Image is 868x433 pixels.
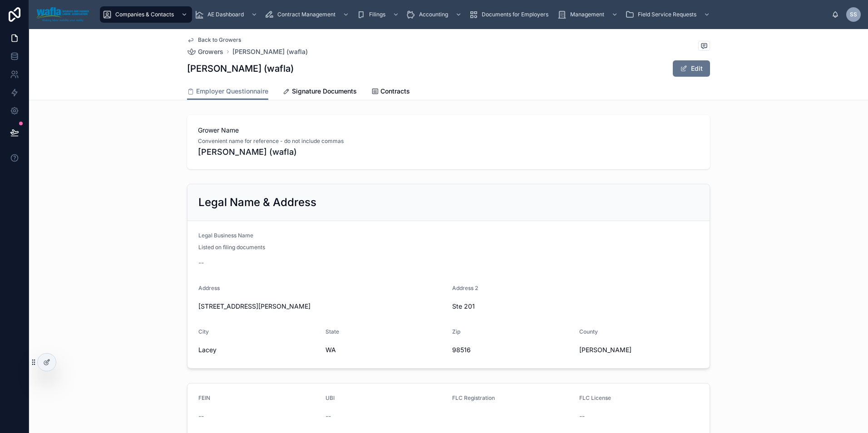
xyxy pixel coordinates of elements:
[371,83,410,101] a: Contracts
[187,83,268,100] a: Employer Questionnaire
[198,345,318,354] span: Lacey
[198,232,253,239] span: Legal Business Name
[482,11,548,18] span: Documents for Employers
[198,138,344,145] span: Convenient name for reference - do not include commas
[198,285,220,291] span: Address
[187,47,223,56] a: Growers
[369,11,385,18] span: Filings
[622,6,715,23] a: Field Service Requests
[187,62,294,75] h1: [PERSON_NAME] (wafla)
[555,6,622,23] a: Management
[198,47,223,56] span: Growers
[198,258,204,267] span: --
[198,302,445,311] span: [STREET_ADDRESS][PERSON_NAME]
[673,60,710,77] button: Edit
[100,6,192,23] a: Companies & Contacts
[292,87,357,96] span: Signature Documents
[198,146,699,158] span: [PERSON_NAME] (wafla)
[192,6,262,23] a: AE Dashboard
[198,195,316,210] h2: Legal Name & Address
[325,328,339,335] span: State
[850,11,857,18] span: SS
[579,345,699,354] span: [PERSON_NAME]
[466,6,555,23] a: Documents for Employers
[452,328,460,335] span: Zip
[452,302,699,311] span: Ste 201
[277,11,335,18] span: Contract Management
[354,6,404,23] a: Filings
[380,87,410,96] span: Contracts
[36,7,89,22] img: App logo
[579,412,585,421] span: --
[196,87,268,96] span: Employer Questionnaire
[419,11,448,18] span: Accounting
[404,6,466,23] a: Accounting
[570,11,604,18] span: Management
[198,394,210,401] span: FEIN
[115,11,174,18] span: Companies & Contacts
[452,285,478,291] span: Address 2
[325,412,331,421] span: --
[198,328,209,335] span: City
[325,394,335,401] span: UBI
[198,126,699,135] span: Grower Name
[283,83,357,101] a: Signature Documents
[198,412,204,421] span: --
[638,11,696,18] span: Field Service Requests
[232,47,308,56] a: [PERSON_NAME] (wafla)
[452,394,495,401] span: FLC Registration
[325,345,445,354] span: WA
[579,328,598,335] span: County
[187,36,241,44] a: Back to Growers
[207,11,244,18] span: AE Dashboard
[452,345,572,354] span: 98516
[579,394,611,401] span: FLC License
[262,6,354,23] a: Contract Management
[96,5,832,25] div: scrollable content
[198,244,265,251] span: Listed on filing documents
[198,36,241,44] span: Back to Growers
